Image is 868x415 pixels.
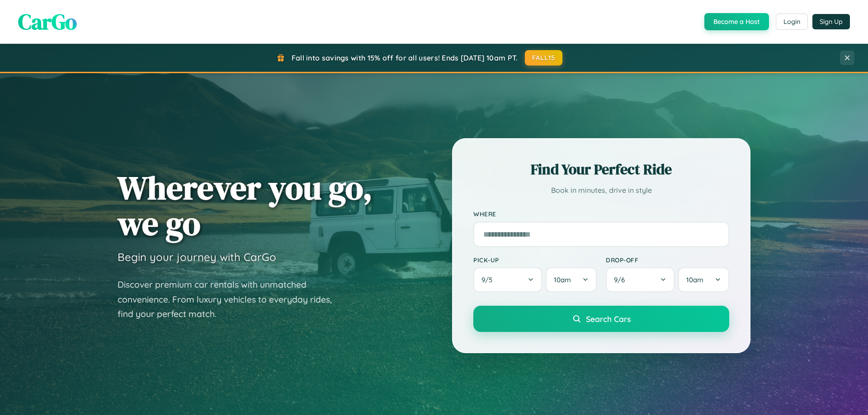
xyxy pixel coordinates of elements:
[606,267,675,292] button: 9/6
[812,14,850,29] button: Sign Up
[525,50,563,65] button: FALL15
[678,267,729,292] button: 10am
[473,184,729,197] p: Book in minutes, drive in style
[18,7,77,37] span: CarGo
[586,314,631,324] span: Search Cars
[686,275,703,284] span: 10am
[546,267,597,292] button: 10am
[473,210,729,218] label: Where
[606,256,729,264] label: Drop-off
[554,275,571,284] span: 10am
[473,256,597,264] label: Pick-up
[118,277,344,322] p: Discover premium car rentals with unmatched convenience. From luxury vehicles to everyday rides, ...
[614,275,629,284] span: 9 / 6
[704,13,769,30] button: Become a Host
[473,159,729,179] h2: Find Your Perfect Ride
[118,170,373,241] h1: Wherever you go, we go
[473,306,729,332] button: Search Cars
[118,250,276,264] h3: Begin your journey with CarGo
[473,267,542,292] button: 9/5
[292,53,518,62] span: Fall into savings with 15% off for all users! Ends [DATE] 10am PT.
[776,14,808,30] button: Login
[481,275,497,284] span: 9 / 5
